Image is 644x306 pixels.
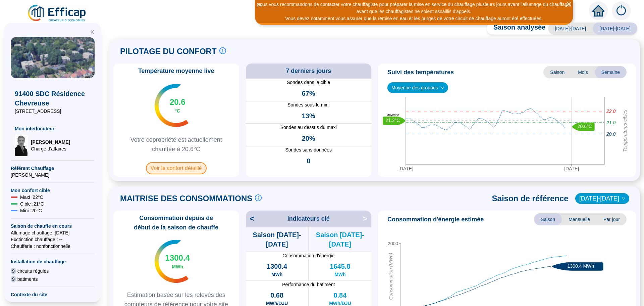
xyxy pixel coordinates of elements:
tspan: 21.0 [606,120,615,125]
span: Saison de référence [492,193,569,204]
span: Allumage chauffage : [DATE] [11,229,95,236]
span: [PERSON_NAME] [11,172,95,178]
tspan: 22.0 [606,108,615,114]
span: info-circle [255,194,262,201]
span: [DATE]-[DATE] [548,23,593,35]
span: MWh [271,271,282,278]
span: circuits régulés [17,268,49,274]
span: Sondes sous le mini [246,101,372,108]
span: MWh [172,263,183,270]
span: Chaufferie : non fonctionnelle [11,243,95,250]
span: Consommation depuis de début de la saison de chauffe [116,213,236,232]
tspan: [DATE] [398,166,413,171]
span: Sondes dans la cible [246,79,372,86]
tspan: Températures cibles [622,110,628,152]
img: Chargé d'affaires [15,135,28,156]
span: Installation de chauffage [11,258,95,265]
img: efficap energie logo [27,4,88,23]
span: Contexte du site [11,291,95,298]
span: Sondes au dessus du maxi [246,124,372,131]
span: Suivi des températures [387,68,454,77]
tspan: 20.0 [606,131,615,137]
span: Saison [DATE]-[DATE] [246,230,308,249]
span: 67% [302,89,315,98]
span: 1645.8 [330,262,350,271]
span: [PERSON_NAME] [31,139,70,145]
span: Température moyenne live [134,66,218,76]
div: Vous devez notamment vous assurer que la remise en eau et les purges de votre circuit de chauffag... [256,15,572,22]
span: 9 [11,268,16,274]
span: °C [175,107,180,114]
span: [DATE]-[DATE] [593,23,637,35]
span: 0 [307,156,310,166]
span: Mois [571,66,595,78]
span: Mini : 20 °C [20,207,42,214]
span: home [592,5,604,17]
span: Chargé d'affaires [31,145,70,152]
span: Par jour [597,213,627,225]
span: Sondes sans données [246,146,372,154]
div: Nous vous recommandons de contacter votre chauffagiste pour préparer la mise en service du chauff... [256,1,572,15]
span: Saison [534,213,562,225]
span: double-left [90,30,95,34]
span: 91400 SDC Résidence Chevreuse [15,89,91,108]
span: Performance du batiment [246,281,372,288]
span: 1300.4 [165,253,190,263]
span: Voir le confort détaillé [146,162,207,174]
span: Référent Chauffage [11,165,95,172]
span: MWh [334,271,345,278]
tspan: [DATE] [564,166,579,171]
span: Saison de chauffe en cours [11,223,95,229]
span: Saison [543,66,571,78]
span: Exctinction chauffage : -- [11,236,95,243]
span: 0.68 [270,291,283,300]
text: 20.6°C [578,124,592,129]
span: Moyenne des groupes [391,83,444,93]
span: 1300.4 [267,262,287,271]
img: indicateur températures [155,84,189,127]
span: down [440,86,444,90]
text: 1300.4 MWh [568,263,594,269]
i: 2 / 2 [257,2,263,7]
tspan: Consommation (MWh) [388,253,393,300]
span: Cible : 21 °C [20,201,44,207]
span: 0.84 [333,291,346,300]
span: Indicateurs clé [287,214,330,223]
span: Saison [DATE]-[DATE] [309,230,371,249]
span: Mon interlocuteur [15,125,91,132]
span: 13% [302,111,315,121]
span: MAITRISE DES CONSOMMATIONS [120,193,252,204]
span: < [246,213,255,224]
img: indicateur températures [155,240,189,283]
span: down [622,196,626,201]
span: 9 [11,276,16,282]
span: Consommation d'énergie [246,252,372,259]
span: close-circle [567,2,571,6]
span: Mensuelle [562,213,597,225]
img: alerts [612,1,631,20]
text: 21.2°C [386,118,400,123]
span: Mon confort cible [11,187,95,194]
span: 20.6 [170,97,185,107]
span: Saison analysée [487,23,546,35]
span: [STREET_ADDRESS] [15,108,91,115]
span: info-circle [219,47,226,54]
span: batiments [17,276,38,282]
span: 2022-2023 [579,193,625,204]
span: Maxi : 22 °C [20,194,43,201]
span: 7 derniers jours [286,66,331,76]
text: Moyenne [386,113,399,117]
span: Consommation d'énergie estimée [387,215,484,224]
span: 20% [302,134,315,143]
span: PILOTAGE DU CONFORT [120,46,217,57]
tspan: 2000 [388,241,398,246]
span: Semaine [595,66,627,78]
span: Votre copropriété est actuellement chauffée à 20.6°C [116,135,236,154]
span: > [363,213,371,224]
